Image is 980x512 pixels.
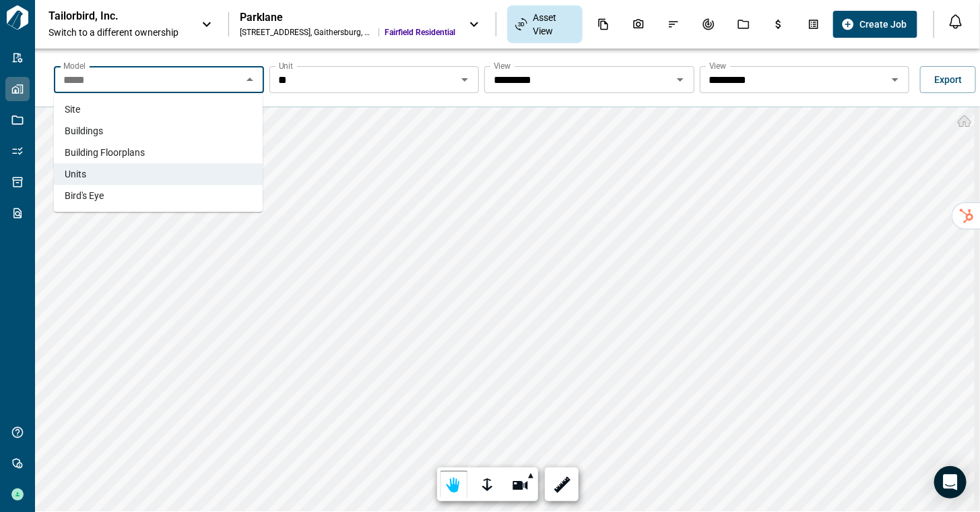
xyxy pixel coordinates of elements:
[886,70,905,89] button: Open
[240,27,373,38] div: [STREET_ADDRESS] , Gaithersburg , MD
[709,60,727,72] label: View
[694,13,723,36] div: Renovation Record
[934,466,967,499] div: Open Intercom Messenger
[65,167,86,181] span: Units
[63,60,86,72] label: Model
[533,11,575,38] span: Asset View
[455,70,474,89] button: Open
[764,13,793,36] div: Budgets
[729,13,758,36] div: Jobs
[385,27,455,38] span: Fairfield Residential
[659,13,688,36] div: Issues & Info
[799,13,828,36] div: Takeoff Center
[240,11,455,24] div: Parklane
[48,26,188,39] span: Switch to a different ownership
[279,60,293,72] label: Unit
[860,18,907,31] span: Create Job
[833,11,917,38] button: Create Job
[48,9,170,23] p: Tailorbird, Inc.
[589,13,618,36] div: Documents
[507,5,583,43] div: Asset View
[494,60,511,72] label: View
[934,73,962,86] span: Export
[240,70,259,89] button: Close
[65,103,80,116] span: Site
[65,124,103,138] span: Buildings
[624,13,653,36] div: Photos
[920,66,976,93] button: Export
[945,11,967,32] button: Open notification feed
[65,146,145,159] span: Building Floorplans
[65,189,104,202] span: Bird's Eye
[671,70,690,89] button: Open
